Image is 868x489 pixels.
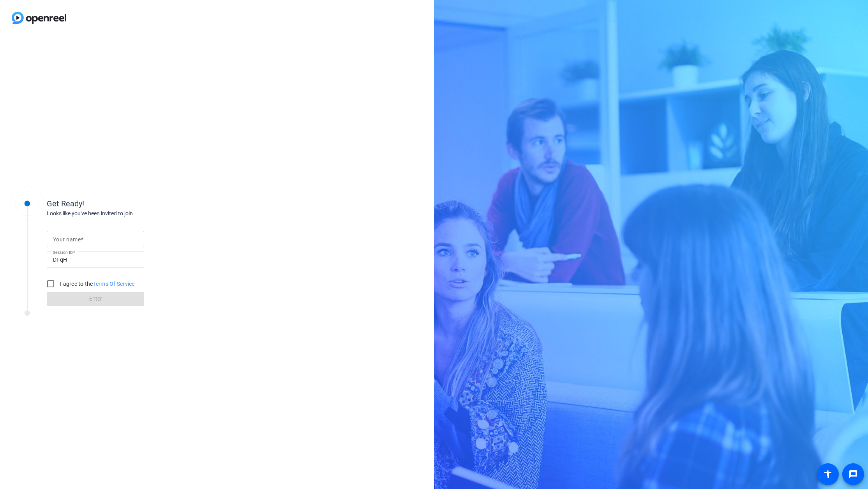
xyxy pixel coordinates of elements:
[47,209,203,218] div: Looks like you've been invited to join
[58,280,135,288] label: I agree to the
[823,470,833,479] mat-icon: accessibility
[53,236,81,243] mat-label: Your name
[53,250,73,255] mat-label: Session ID
[47,198,203,209] div: Get Ready!
[93,281,135,287] a: Terms Of Service
[849,470,858,479] mat-icon: message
